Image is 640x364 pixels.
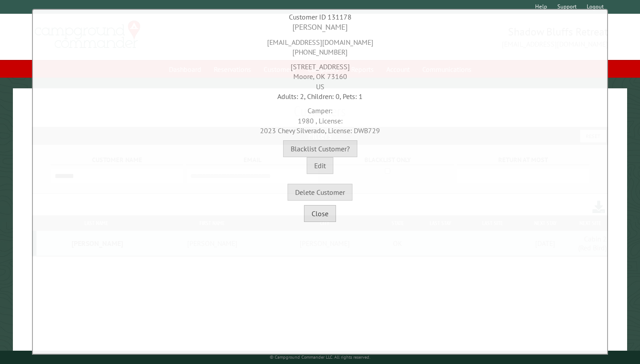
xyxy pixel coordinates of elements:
div: [STREET_ADDRESS] Moore, OK 73160 US [35,57,605,91]
div: Customer ID 131178 [35,12,605,22]
span: 2023 Chevy Silverado, License: DWB729 [260,126,380,135]
div: Adults: 2, Children: 0, Pets: 1 [35,91,605,101]
small: © Campground Commander LLC. All rights reserved. [270,354,370,360]
span: 1980 , License: [298,116,343,125]
div: Camper: [35,101,605,135]
button: Close [304,205,336,222]
button: Blacklist Customer? [283,140,357,157]
div: [PERSON_NAME] [35,22,605,33]
button: Delete Customer [288,184,352,201]
button: Edit [307,157,333,174]
div: [EMAIL_ADDRESS][DOMAIN_NAME] [PHONE_NUMBER] [35,33,605,57]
